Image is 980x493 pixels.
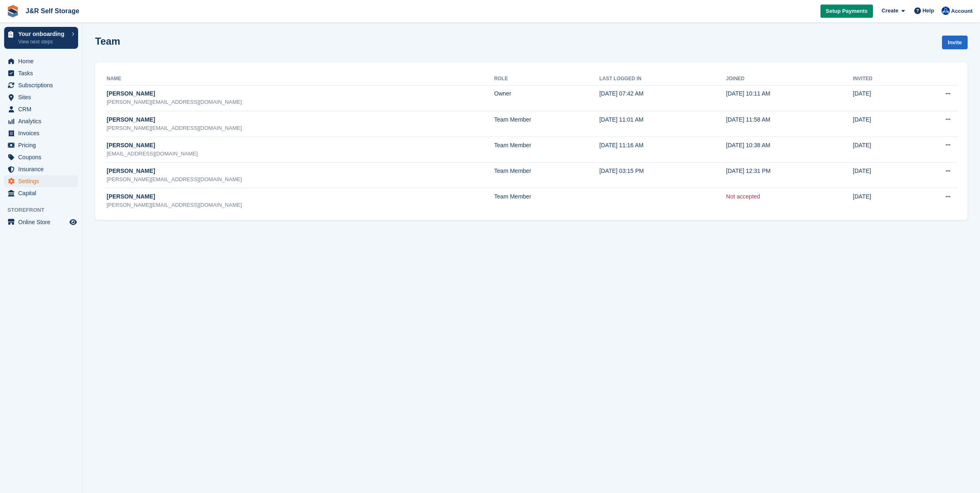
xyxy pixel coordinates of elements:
[726,162,853,188] td: [DATE] 12:31 PM
[4,187,78,199] a: menu
[18,187,68,199] span: Capital
[826,7,868,15] span: Setup Payments
[599,72,726,86] th: Last logged in
[494,111,599,136] td: Team Member
[942,7,950,15] img: Steve Revell
[4,151,78,163] a: menu
[853,85,908,111] td: [DATE]
[4,127,78,139] a: menu
[18,103,68,115] span: CRM
[18,67,68,79] span: Tasks
[7,206,82,214] span: Storefront
[494,136,599,162] td: Team Member
[494,85,599,111] td: Owner
[820,5,873,18] a: Setup Payments
[4,175,78,187] a: menu
[923,7,934,15] span: Help
[599,162,726,188] td: [DATE] 03:15 PM
[853,188,908,214] td: [DATE]
[494,72,599,86] th: Role
[18,55,68,67] span: Home
[68,217,78,227] a: Preview store
[726,136,853,162] td: [DATE] 10:38 AM
[4,139,78,151] a: menu
[4,163,78,175] a: menu
[18,216,68,228] span: Online Store
[726,85,853,111] td: [DATE] 10:11 AM
[107,201,494,209] div: [PERSON_NAME][EMAIL_ADDRESS][DOMAIN_NAME]
[107,98,494,106] div: [PERSON_NAME][EMAIL_ADDRESS][DOMAIN_NAME]
[105,72,494,86] th: Name
[853,162,908,188] td: [DATE]
[18,91,68,103] span: Sites
[18,163,68,175] span: Insurance
[942,36,968,49] a: Invite
[4,55,78,67] a: menu
[18,31,67,37] p: Your onboarding
[853,72,908,86] th: Invited
[726,111,853,136] td: [DATE] 11:58 AM
[95,36,120,47] h1: Team
[18,139,68,151] span: Pricing
[107,124,494,132] div: [PERSON_NAME][EMAIL_ADDRESS][DOMAIN_NAME]
[599,136,726,162] td: [DATE] 11:16 AM
[18,175,68,187] span: Settings
[4,216,78,228] a: menu
[4,27,78,49] a: Your onboarding View next steps
[726,193,761,200] a: Not accepted
[494,162,599,188] td: Team Member
[7,5,19,17] img: stora-icon-8386f47178a22dfd0bd8f6a31ec36ba5ce8667c1dd55bd0f319d3a0aa187defe.svg
[4,79,78,91] a: menu
[107,192,494,201] div: [PERSON_NAME]
[853,136,908,162] td: [DATE]
[18,127,68,139] span: Invoices
[4,115,78,127] a: menu
[107,115,494,124] div: [PERSON_NAME]
[18,151,68,163] span: Coupons
[951,7,973,15] span: Account
[599,85,726,111] td: [DATE] 07:42 AM
[107,175,494,184] div: [PERSON_NAME][EMAIL_ADDRESS][DOMAIN_NAME]
[726,72,853,86] th: Joined
[107,89,494,98] div: [PERSON_NAME]
[4,103,78,115] a: menu
[107,141,494,150] div: [PERSON_NAME]
[22,4,83,18] a: J&R Self Storage
[18,79,68,91] span: Subscriptions
[107,150,494,158] div: [EMAIL_ADDRESS][DOMAIN_NAME]
[4,67,78,79] a: menu
[18,115,68,127] span: Analytics
[853,111,908,136] td: [DATE]
[882,7,898,15] span: Create
[599,111,726,136] td: [DATE] 11:01 AM
[4,91,78,103] a: menu
[494,188,599,214] td: Team Member
[107,167,494,175] div: [PERSON_NAME]
[18,38,67,45] p: View next steps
